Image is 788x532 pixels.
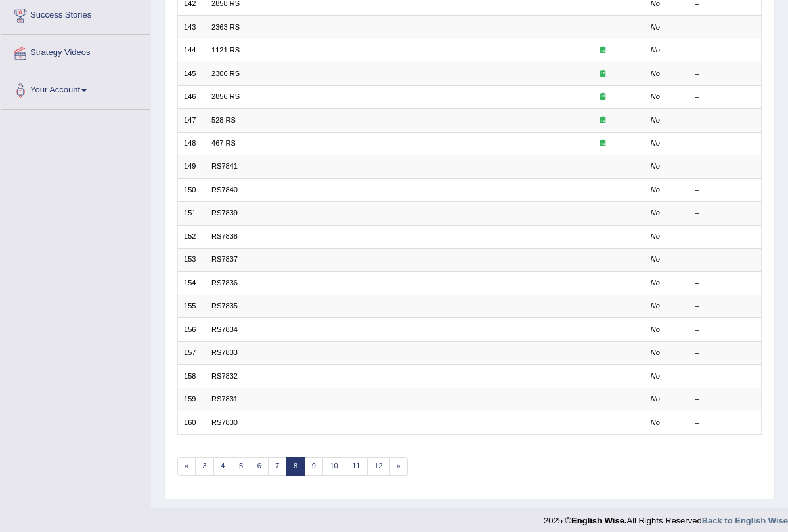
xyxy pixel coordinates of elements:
[177,411,206,434] td: 160
[211,46,240,54] a: 1121 RS
[695,22,755,33] div: –
[651,279,660,287] em: No
[651,325,660,333] em: No
[211,186,238,194] a: RS7840
[1,35,150,68] a: Strategy Videos
[695,348,755,358] div: –
[177,85,206,108] td: 146
[695,138,755,149] div: –
[177,388,206,411] td: 159
[286,457,305,476] a: 8
[367,457,390,476] a: 12
[567,138,638,149] div: Exam occurring question
[322,457,345,476] a: 10
[651,92,660,100] em: No
[177,178,206,201] td: 150
[211,139,236,147] a: 467 RS
[695,418,755,428] div: –
[177,457,196,476] a: «
[305,457,324,476] a: 9
[651,116,660,124] em: No
[651,139,660,147] em: No
[651,419,660,426] em: No
[571,516,626,525] strong: English Wise.
[695,185,755,195] div: –
[177,132,206,155] td: 148
[651,255,660,263] em: No
[695,208,755,218] div: –
[695,325,755,335] div: –
[211,23,240,31] a: 2363 RS
[177,225,206,248] td: 152
[177,249,206,272] td: 153
[211,255,238,263] a: RS7837
[695,301,755,312] div: –
[211,348,238,356] a: RS7833
[268,457,287,476] a: 7
[695,115,755,126] div: –
[695,232,755,242] div: –
[651,46,660,54] em: No
[651,209,660,216] em: No
[177,365,206,388] td: 158
[177,39,206,62] td: 144
[211,302,238,310] a: RS7835
[695,45,755,56] div: –
[211,92,240,100] a: 2856 RS
[345,457,368,476] a: 11
[211,70,240,77] a: 2306 RS
[567,45,638,56] div: Exam occurring question
[695,161,755,172] div: –
[177,155,206,178] td: 149
[211,162,238,170] a: RS7841
[213,457,232,476] a: 4
[567,69,638,79] div: Exam occurring question
[211,372,238,380] a: RS7832
[177,318,206,341] td: 156
[544,508,788,527] div: 2025 © All Rights Reserved
[651,348,660,356] em: No
[651,302,660,310] em: No
[211,116,236,124] a: 528 RS
[1,72,150,105] a: Your Account
[177,109,206,132] td: 147
[177,341,206,364] td: 157
[651,70,660,77] em: No
[651,372,660,380] em: No
[177,62,206,85] td: 145
[702,516,788,525] a: Back to English Wise
[695,255,755,265] div: –
[695,278,755,289] div: –
[389,457,408,476] a: »
[195,457,214,476] a: 3
[695,92,755,102] div: –
[232,457,251,476] a: 5
[177,272,206,295] td: 154
[211,209,238,216] a: RS7839
[211,232,238,240] a: RS7838
[177,295,206,317] td: 155
[211,419,238,426] a: RS7830
[250,457,269,476] a: 6
[695,394,755,405] div: –
[695,69,755,79] div: –
[211,325,238,333] a: RS7834
[695,371,755,382] div: –
[567,115,638,126] div: Exam occurring question
[651,395,660,403] em: No
[177,202,206,225] td: 151
[651,186,660,194] em: No
[211,395,238,403] a: RS7831
[651,162,660,170] em: No
[211,279,238,287] a: RS7836
[567,92,638,102] div: Exam occurring question
[177,16,206,39] td: 143
[651,232,660,240] em: No
[651,23,660,31] em: No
